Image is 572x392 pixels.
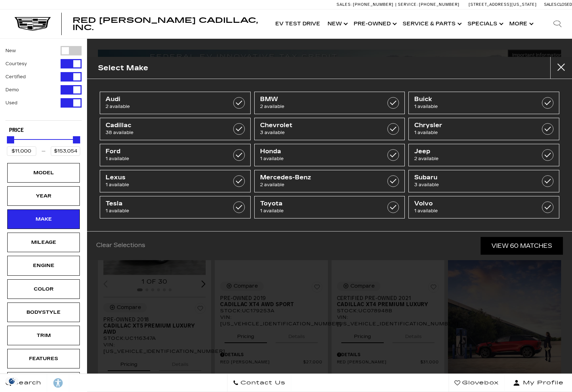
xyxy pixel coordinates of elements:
a: View 60 Matches [481,237,563,255]
span: Tesla [106,200,224,207]
span: 38 available [106,129,224,136]
a: Lexus1 available [100,170,251,192]
span: 2 available [260,181,378,188]
div: Price [7,134,80,156]
span: Buick [414,96,532,103]
span: Service: [398,2,418,7]
button: More [506,9,536,38]
span: Glovebox [460,378,499,388]
a: Chevrolet3 available [254,118,405,140]
a: BMW2 available [254,92,405,114]
label: Used [5,99,17,107]
div: ColorColor [7,279,80,299]
div: Filter by Vehicle Type [5,46,82,120]
img: Cadillac Dark Logo with Cadillac White Text [15,17,51,31]
button: Open user profile menu [505,374,572,392]
div: FueltypeFueltype [7,372,80,392]
a: Specials [464,9,506,38]
span: 2 available [106,103,224,110]
span: 2 available [260,103,378,110]
a: EV Test Drive [272,9,324,38]
a: Service & Parts [399,9,464,38]
div: MakeMake [7,209,80,229]
div: TrimTrim [7,326,80,345]
a: Ford1 available [100,144,251,166]
a: Toyota1 available [254,196,405,218]
span: Sales: [337,2,352,7]
input: Maximum [51,146,80,156]
a: Service: [PHONE_NUMBER] [395,3,461,7]
img: Opt-Out Icon [4,377,20,385]
h2: Select Make [98,62,148,74]
span: My Profile [520,378,564,388]
span: Volvo [414,200,532,207]
a: Sales: [PHONE_NUMBER] [337,3,395,7]
div: ModelModel [7,163,80,183]
span: 1 available [414,207,532,214]
span: [PHONE_NUMBER] [353,2,394,7]
input: Minimum [7,146,36,156]
span: 1 available [414,103,532,110]
div: Maximum Price [73,136,80,143]
a: Contact Us [227,374,291,392]
div: Trim [25,331,62,339]
span: 1 available [260,155,378,162]
span: Contact Us [239,378,285,388]
span: 1 available [106,207,224,214]
h5: Price [9,127,78,134]
a: Clear Selections [96,242,145,250]
span: Chrysler [414,122,532,129]
span: Jeep [414,148,532,155]
span: 3 available [260,129,378,136]
a: Chrysler1 available [408,118,559,140]
span: Search [11,378,41,388]
span: 1 available [106,155,224,162]
a: Honda1 available [254,144,405,166]
div: Features [25,355,62,363]
span: Closed [557,2,572,7]
label: Courtesy [5,60,27,67]
a: Glovebox [449,374,505,392]
a: Subaru3 available [408,170,559,192]
button: close [550,57,572,79]
span: Mercedes-Benz [260,174,378,181]
div: YearYear [7,186,80,206]
span: Chevrolet [260,122,378,129]
a: Volvo1 available [408,196,559,218]
span: [PHONE_NUMBER] [419,2,460,7]
label: Demo [5,86,19,93]
div: Color [25,285,62,293]
div: FeaturesFeatures [7,349,80,368]
a: Pre-Owned [350,9,399,38]
span: Honda [260,148,378,155]
label: New [5,47,16,54]
a: Tesla1 available [100,196,251,218]
div: Make [25,215,62,223]
div: Engine [25,262,62,270]
div: MileageMileage [7,233,80,252]
div: Year [25,192,62,200]
span: Lexus [106,174,224,181]
a: Buick1 available [408,92,559,114]
div: BodystyleBodystyle [7,303,80,322]
a: Jeep2 available [408,144,559,166]
span: Toyota [260,200,378,207]
a: Red [PERSON_NAME] Cadillac, Inc. [73,17,264,31]
a: Audi2 available [100,92,251,114]
span: Cadillac [106,122,224,129]
span: 1 available [260,207,378,214]
span: 1 available [106,181,224,188]
span: Audi [106,96,224,103]
a: [STREET_ADDRESS][US_STATE] [469,2,537,7]
span: 1 available [414,129,532,136]
div: EngineEngine [7,256,80,275]
label: Certified [5,73,26,80]
div: Bodystyle [25,308,62,316]
span: BMW [260,96,378,103]
span: 2 available [414,155,532,162]
span: Subaru [414,174,532,181]
a: New [324,9,350,38]
a: Mercedes-Benz2 available [254,170,405,192]
section: Click to Open Cookie Consent Modal [4,377,20,385]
